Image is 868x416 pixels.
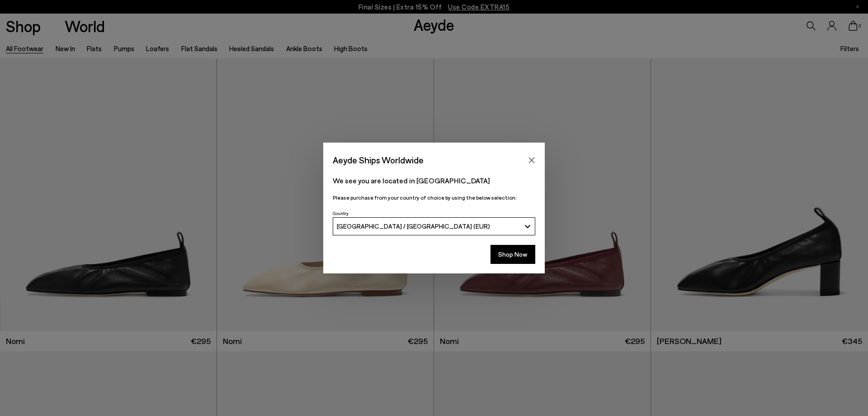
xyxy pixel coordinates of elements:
[333,210,349,216] span: Country
[333,152,424,168] span: Aeyde Ships Worldwide
[525,153,538,167] button: Close
[333,175,535,186] p: We see you are located in [GEOGRAPHIC_DATA]
[337,222,490,230] span: [GEOGRAPHIC_DATA] / [GEOGRAPHIC_DATA] (EUR)
[333,193,535,202] p: Please purchase from your country of choice by using the below selection:
[491,245,535,264] button: Shop Now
